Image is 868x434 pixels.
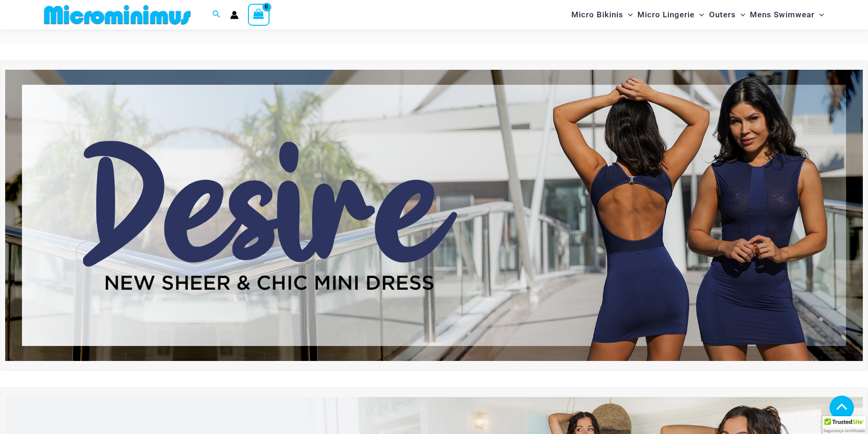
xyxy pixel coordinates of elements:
[568,1,828,28] nav: Site Navigation
[571,3,623,27] span: Micro Bikinis
[212,9,221,21] a: Search icon link
[248,4,269,25] a: View Shopping Cart, empty
[709,3,736,27] span: Outers
[736,3,745,27] span: Menu Toggle
[815,3,824,27] span: Menu Toggle
[230,11,239,19] a: Account icon link
[635,3,706,27] a: Micro LingerieMenu ToggleMenu Toggle
[695,3,704,27] span: Menu Toggle
[623,3,633,27] span: Menu Toggle
[569,3,635,27] a: Micro BikinisMenu ToggleMenu Toggle
[40,4,195,25] img: MM SHOP LOGO FLAT
[823,416,866,434] div: TrustedSite Certified
[5,70,863,361] img: Desire me Navy Dress
[750,3,815,27] span: Mens Swimwear
[637,3,695,27] span: Micro Lingerie
[707,3,748,27] a: OutersMenu ToggleMenu Toggle
[748,3,826,27] a: Mens SwimwearMenu ToggleMenu Toggle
